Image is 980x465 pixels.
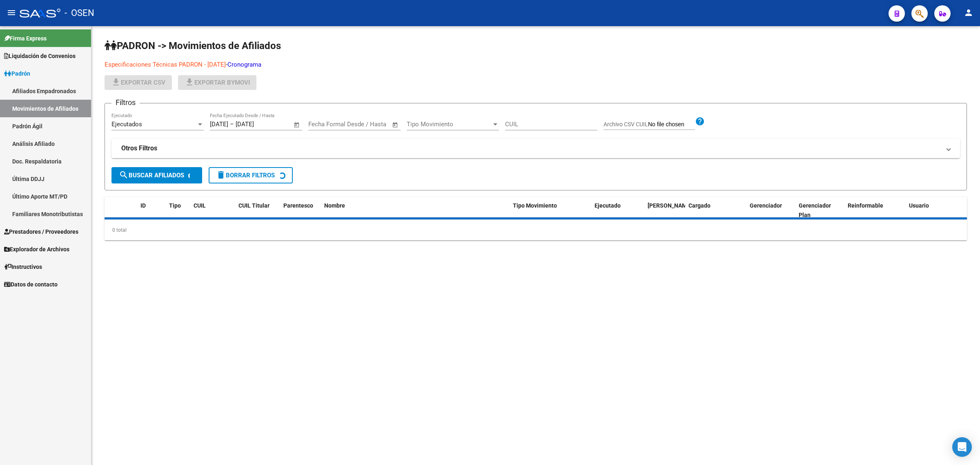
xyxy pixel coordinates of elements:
span: Gerenciador Plan [799,202,831,218]
span: Padrón [4,69,30,78]
datatable-header-cell: Nombre [321,197,510,224]
mat-icon: help [695,116,705,126]
datatable-header-cell: CUIL [190,197,235,224]
datatable-header-cell: Gerenciador [746,197,795,224]
datatable-header-cell: ID [137,197,166,224]
span: Gerenciador [750,202,782,209]
mat-expansion-panel-header: Otros Filtros [111,139,960,158]
a: Cronograma [227,61,261,68]
mat-icon: file_download [111,77,121,87]
span: PADRON -> Movimientos de Afiliados [105,40,281,51]
datatable-header-cell: Parentesco [280,197,321,224]
input: Start date [308,121,335,128]
input: Archivo CSV CUIL [648,121,695,128]
span: Exportar CSV [111,79,165,86]
span: - OSEN [65,4,94,22]
span: Borrar Filtros [216,172,275,179]
h3: Filtros [111,97,140,108]
mat-icon: delete [216,170,226,180]
datatable-header-cell: Ejecutado [591,197,644,224]
mat-icon: file_download [185,77,194,87]
span: Datos de contacto [4,280,58,289]
strong: Otros Filtros [121,144,157,153]
mat-icon: search [119,170,129,180]
datatable-header-cell: Usuario [906,197,967,224]
datatable-header-cell: CUIL Titular [235,197,280,224]
span: Reinformable [848,202,883,209]
span: Liquidación de Convenios [4,51,76,60]
input: End date [236,121,275,128]
span: Firma Express [4,34,47,43]
span: CUIL Titular [238,202,269,209]
input: End date [342,121,382,128]
span: Instructivos [4,262,42,271]
span: Tipo Movimiento [407,121,492,128]
button: Exportar Bymovi [178,75,256,90]
span: Exportar Bymovi [185,79,250,86]
input: Start date [210,121,228,128]
datatable-header-cell: Tipo Movimiento [510,197,591,224]
span: Explorador de Archivos [4,245,69,254]
datatable-header-cell: Fecha Formal [644,197,685,224]
span: ID [140,202,146,209]
span: Parentesco [283,202,313,209]
datatable-header-cell: Reinformable [844,197,906,224]
span: Nombre [324,202,345,209]
span: Tipo [169,202,181,209]
mat-icon: person [964,8,973,18]
span: Buscar Afiliados [119,172,184,179]
a: Especificaciones Técnicas PADRON - [DATE] [105,61,226,68]
span: Archivo CSV CUIL [604,121,648,127]
span: Cargado [688,202,710,209]
p: - [105,60,419,69]
span: Ejecutados [111,121,142,128]
span: Ejecutado [595,202,621,209]
span: Prestadores / Proveedores [4,227,78,236]
div: Open Intercom Messenger [952,437,972,457]
span: Usuario [909,202,929,209]
button: Buscar Afiliados [111,167,202,183]
span: CUIL [194,202,206,209]
mat-icon: menu [7,8,16,18]
span: Tipo Movimiento [513,202,557,209]
button: Exportar CSV [105,75,172,90]
span: – [230,121,234,128]
datatable-header-cell: Tipo [166,197,190,224]
button: Open calendar [391,120,400,130]
button: Borrar Filtros [209,167,293,183]
div: 0 total [105,220,967,240]
span: [PERSON_NAME] [648,202,692,209]
button: Open calendar [292,120,302,130]
datatable-header-cell: Gerenciador Plan [795,197,844,224]
datatable-header-cell: Cargado [685,197,746,224]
